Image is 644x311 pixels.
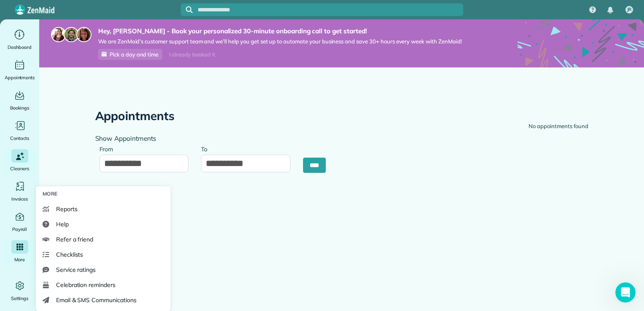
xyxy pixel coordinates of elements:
span: More [14,255,25,264]
div: I already booked it [164,49,220,60]
span: Appointments [5,73,35,82]
span: Refer a friend [56,235,93,244]
span: JR [627,6,632,13]
a: Bookings [3,88,36,112]
div: No appointments found [529,122,588,131]
span: Reports [56,205,78,213]
span: Pick a day and time [110,51,158,58]
span: Settings [11,294,29,303]
h2: Appointments [95,110,175,123]
label: From [99,141,118,156]
img: michelle-19f622bdf1676172e81f8f8fba1fb50e276960ebfe0243fe18214015130c80e4.jpg [76,27,91,42]
strong: Hey, [PERSON_NAME] - Book your personalized 30-minute onboarding call to get started! [98,27,462,35]
a: Contacts [3,119,36,142]
span: Payroll [12,225,27,233]
a: Checklists [39,247,167,262]
img: jorge-587dff0eeaa6aab1f244e6dc62b8924c3b6ad411094392a53c71c6c4a576187d.jpg [64,27,79,42]
span: We are ZenMaid’s customer support team and we’ll help you get set up to automate your business an... [98,38,462,45]
div: Notifications [601,1,619,19]
a: Refer a friend [39,232,167,247]
a: Payroll [3,210,36,233]
a: Reports [39,201,167,217]
span: Cleaners [10,164,29,173]
a: Dashboard [3,28,36,51]
label: To [201,141,212,156]
svg: Focus search [186,6,193,13]
span: Dashboard [8,43,32,51]
span: Email & SMS Communications [56,296,137,304]
span: More [43,190,58,198]
span: Celebration reminders [56,281,115,289]
h4: Show Appointments [95,135,335,142]
a: Help [39,217,167,232]
span: Help [56,220,69,228]
button: Focus search [181,6,193,13]
span: Contacts [10,134,29,142]
iframe: Intercom live chat [615,282,636,303]
a: Service ratings [39,262,167,277]
a: Celebration reminders [39,277,167,292]
span: Bookings [10,104,30,112]
span: Service ratings [56,265,96,274]
a: Pick a day and time [98,49,162,60]
a: Settings [3,279,36,303]
a: Invoices [3,180,36,203]
a: Appointments [3,58,36,82]
span: Checklists [56,250,83,259]
a: Cleaners [3,149,36,173]
img: maria-72a9807cf96188c08ef61303f053569d2e2a8a1cde33d635c8a3ac13582a053d.jpg [51,27,66,42]
span: Invoices [11,195,28,203]
a: Email & SMS Communications [39,292,167,308]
